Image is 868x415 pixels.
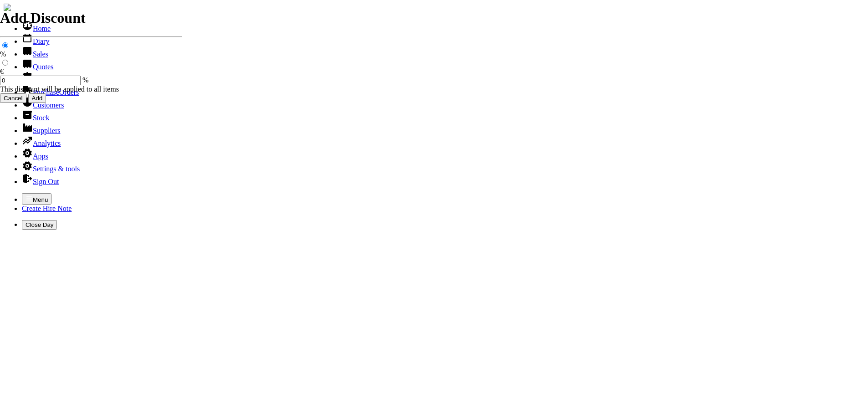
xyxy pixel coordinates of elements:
input: Add [28,93,46,103]
a: Apps [22,152,48,160]
a: Create Hire Note [22,205,72,212]
a: Suppliers [22,127,60,134]
a: Settings & tools [22,165,80,173]
input: € [2,60,8,66]
a: Sign Out [22,178,59,185]
button: Close Day [22,220,57,230]
li: Hire Notes [22,71,864,84]
li: Sales [22,46,864,58]
a: Customers [22,101,64,109]
li: Stock [22,109,864,122]
button: Menu [22,193,51,205]
a: Analytics [22,139,61,147]
span: % [82,76,88,84]
li: Suppliers [22,122,864,135]
input: % [2,42,8,48]
a: Stock [22,114,49,122]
